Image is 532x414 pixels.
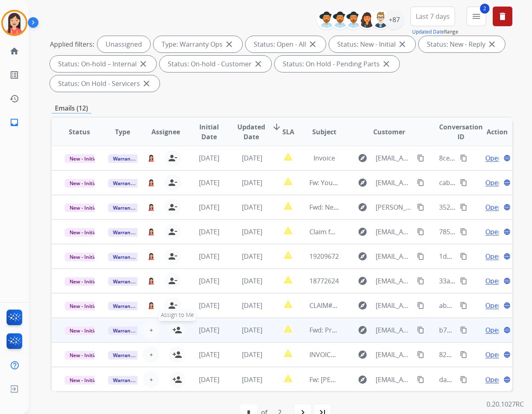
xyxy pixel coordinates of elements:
[160,56,271,72] div: Status: On-hold - Customer
[376,202,413,212] span: [PERSON_NAME][EMAIL_ADDRESS][PERSON_NAME][DOMAIN_NAME]
[143,346,159,363] button: +
[199,203,219,212] span: [DATE]
[65,204,103,212] span: New - Initial
[412,28,458,35] span: Range
[108,277,150,286] span: Warranty Ops
[65,351,103,360] span: New - Initial
[168,301,178,310] mat-icon: person_remove
[143,322,159,338] button: +
[358,178,367,188] mat-icon: explore
[358,153,367,163] mat-icon: explore
[283,348,293,358] mat-icon: report_problem
[148,253,155,260] img: agent-avatar
[242,326,262,335] span: [DATE]
[9,46,19,56] mat-icon: home
[460,302,467,309] mat-icon: content_copy
[149,375,153,385] span: +
[309,252,339,261] span: 19209672
[313,154,335,163] span: Invoice
[9,70,19,80] mat-icon: list_alt
[168,178,178,188] mat-icon: person_remove
[417,326,424,334] mat-icon: content_copy
[358,227,367,237] mat-icon: explore
[417,376,424,383] mat-icon: content_copy
[471,11,481,21] mat-icon: menu
[282,127,294,137] span: SLA
[199,252,219,261] span: [DATE]
[503,376,511,383] mat-icon: language
[467,7,486,26] button: 2
[283,373,293,383] mat-icon: report_problem
[485,251,502,261] span: Open
[503,204,511,211] mat-icon: language
[460,277,467,285] mat-icon: content_copy
[358,350,367,360] mat-icon: explore
[469,118,512,146] th: Action
[309,301,522,310] span: CLAIM# 0843626a-a989-46b0-9fba-35ab81 3cd79d, ORDER# 40886314
[159,309,196,321] span: Assign to Me
[417,277,424,285] mat-icon: content_copy
[237,122,265,142] span: Updated Date
[485,375,502,385] span: Open
[503,277,511,285] mat-icon: language
[309,326,392,335] span: Fwd: Protection plan proof
[148,228,155,235] img: agent-avatar
[419,36,505,52] div: Status: New - Reply
[376,301,413,310] span: [EMAIL_ADDRESS][DOMAIN_NAME]
[50,56,156,72] div: Status: On-hold – Internal
[460,204,467,211] mat-icon: content_copy
[168,202,178,212] mat-icon: person_remove
[199,276,219,285] span: [DATE]
[503,253,511,260] mat-icon: language
[503,351,511,358] mat-icon: language
[148,204,155,211] img: agent-avatar
[309,375,494,384] span: Fw: [PERSON_NAME] FURNITURE PROTECTION PLAN RECEIPT
[172,325,182,335] mat-icon: person_add
[108,351,150,360] span: Warranty Ops
[503,326,511,334] mat-icon: language
[283,324,293,334] mat-icon: report_problem
[503,179,511,186] mat-icon: language
[224,39,234,49] mat-icon: close
[199,154,219,163] span: [DATE]
[242,178,262,187] span: [DATE]
[242,350,262,359] span: [DATE]
[275,56,399,72] div: Status: On Hold - Pending Parts
[412,29,444,35] button: Updated Date
[65,179,103,188] span: New - Initial
[376,325,413,335] span: [EMAIL_ADDRESS][DOMAIN_NAME]
[52,103,91,113] p: Emails (12)
[460,326,467,334] mat-icon: content_copy
[485,301,502,310] span: Open
[108,204,150,212] span: Warranty Ops
[358,276,367,286] mat-icon: explore
[151,127,180,137] span: Assignee
[485,227,502,237] span: Open
[283,201,293,211] mat-icon: report_problem
[138,59,148,69] mat-icon: close
[417,179,424,186] mat-icon: content_copy
[283,176,293,186] mat-icon: report_problem
[503,302,511,309] mat-icon: language
[410,7,455,26] button: Last 7 days
[309,276,339,285] span: 18772624
[246,36,326,52] div: Status: Open - All
[50,39,94,49] p: Applied filters:
[172,350,182,360] mat-icon: person_add
[149,350,153,360] span: +
[115,127,130,137] span: Type
[373,127,405,137] span: Customer
[242,301,262,310] span: [DATE]
[108,376,150,385] span: Warranty Ops
[485,153,502,163] span: Open
[9,94,19,104] mat-icon: history
[242,276,262,285] span: [DATE]
[169,322,185,338] button: Assign to Me
[148,302,155,309] img: agent-avatar
[283,275,293,285] mat-icon: report_problem
[480,4,489,14] span: 2
[65,302,103,310] span: New - Initial
[65,326,103,335] span: New - Initial
[309,178,531,187] span: Fw: Your recent inquiry with [PERSON_NAME] (Case Number #08863890)
[194,122,224,142] span: Initial Date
